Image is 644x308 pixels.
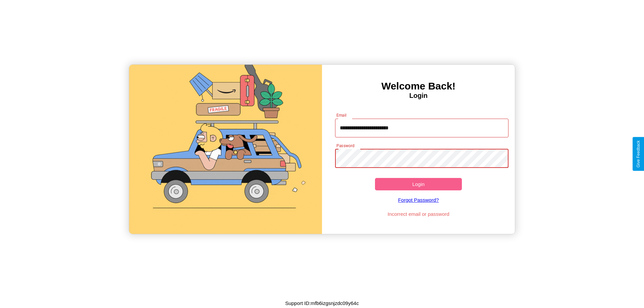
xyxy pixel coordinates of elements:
a: Forgot Password? [332,190,505,209]
h3: Welcome Back! [322,80,515,92]
p: Support ID: mfb6izgsnjzdc09y64c [285,299,359,308]
p: Incorrect email or password [332,209,505,219]
label: Password [336,143,354,148]
label: Email [336,112,347,118]
img: gif [129,65,322,234]
button: Login [375,178,462,190]
h4: Login [322,92,515,100]
div: Give Feedback [636,140,641,168]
